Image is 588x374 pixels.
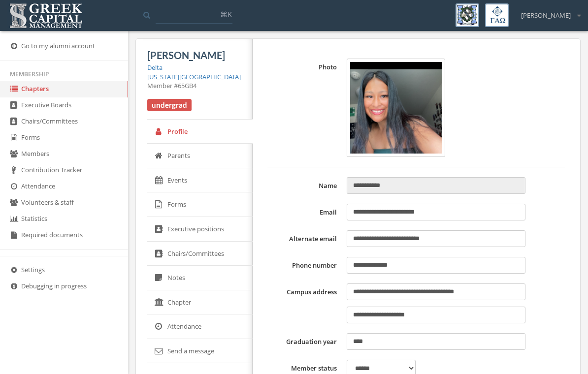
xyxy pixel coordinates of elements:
label: Graduation year [267,333,342,350]
a: Delta [147,63,163,72]
a: Events [147,168,253,193]
label: Email [267,204,342,220]
label: Phone number [267,257,342,274]
label: Alternate email [267,230,342,247]
a: Attendance [147,314,253,339]
a: Parents [147,144,253,168]
a: Forms [147,192,253,217]
span: [PERSON_NAME] [147,49,225,61]
span: undergrad [147,99,192,112]
span: [PERSON_NAME] [521,11,571,20]
span: ⌘K [220,9,232,19]
a: Chapter [147,290,253,315]
label: Campus address [267,283,342,323]
a: Send a message [147,339,253,364]
span: 65GB4 [178,81,196,90]
a: Profile [147,120,253,144]
label: Photo [267,59,342,157]
div: Member # [147,81,241,91]
label: Name [267,177,342,194]
div: [PERSON_NAME] [515,3,581,20]
a: Executive positions [147,217,253,242]
a: [US_STATE][GEOGRAPHIC_DATA] [147,72,241,81]
a: Notes [147,266,253,290]
a: Chairs/Committees [147,242,253,266]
